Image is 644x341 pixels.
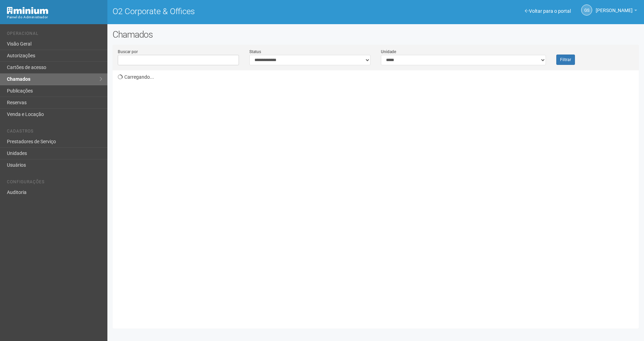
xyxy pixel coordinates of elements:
label: Buscar por [118,49,138,55]
img: Minium [7,7,48,14]
li: Operacional [7,31,102,38]
li: Configurações [7,179,102,187]
div: Painel do Administrador [7,14,102,20]
div: Carregando... [118,70,639,323]
label: Status [249,49,261,55]
h2: Chamados [113,29,639,40]
a: GS [581,4,592,16]
a: [PERSON_NAME] [596,9,637,14]
h1: O2 Corporate & Offices [113,7,371,16]
li: Cadastros [7,129,102,136]
button: Filtrar [556,55,575,65]
span: Gabriela Souza [596,1,633,13]
a: Voltar para o portal [525,8,571,14]
label: Unidade [381,49,396,55]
